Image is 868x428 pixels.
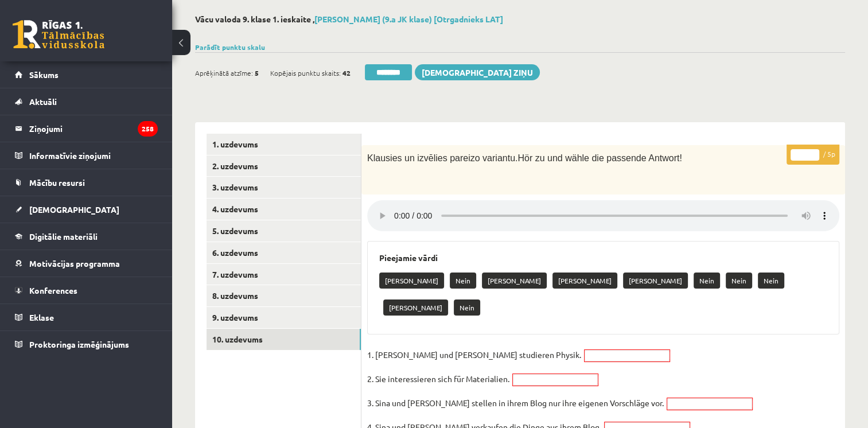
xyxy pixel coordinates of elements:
[383,299,448,316] p: [PERSON_NAME]
[15,196,158,223] a: [DEMOGRAPHIC_DATA]
[379,273,444,289] p: [PERSON_NAME]
[207,307,361,328] a: 9. uzdevums
[207,155,361,177] a: 2. uzdevums
[207,220,361,242] a: 5. uzdevums
[15,115,158,142] a: Ziņojumi258
[15,277,158,304] a: Konferences
[787,145,839,165] p: / 5p
[138,121,158,137] i: 258
[11,11,458,24] body: Bagātinātā teksta redaktors, wiswyg-editor-47433805915740-1760467578-880
[15,61,158,88] a: Sākums
[29,204,119,215] span: [DEMOGRAPHIC_DATA]
[314,14,503,24] a: [PERSON_NAME] (9.a JK klase) [Otrgadnieks LAT]
[29,258,120,269] span: Motivācijas programma
[207,134,361,155] a: 1. uzdevums
[367,370,509,387] p: 2. Sie interessieren sich für Materialien.
[29,231,98,242] span: Digitālie materiāli
[623,273,688,289] p: [PERSON_NAME]
[15,169,158,196] a: Mācību resursi
[726,273,752,289] p: Nein
[15,142,158,169] a: Informatīvie ziņojumi
[270,64,341,81] span: Kopējais punktu skaits:
[13,20,104,49] a: Rīgas 1. Tālmācības vidusskola
[758,273,784,289] p: Nein
[694,273,720,289] p: Nein
[15,223,158,250] a: Digitālie materiāli
[207,199,361,220] a: 4. uzdevums
[15,88,158,115] a: Aktuāli
[367,153,517,163] span: Klausies un izvēlies pareizo variantu.
[29,339,129,349] span: Proktoringa izmēģinājums
[342,64,351,81] span: 42
[517,153,682,163] span: Hör zu und wähle die passende Antwort!
[29,285,77,295] span: Konferences
[15,331,158,357] a: Proktoringa izmēģinājums
[207,264,361,285] a: 7. uzdevums
[29,115,158,142] legend: Ziņojumi
[29,96,57,107] span: Aktuāli
[367,346,581,363] p: 1. [PERSON_NAME] und [PERSON_NAME] studieren Physik.
[207,242,361,263] a: 6. uzdevums
[454,299,480,316] p: Nein
[450,273,476,289] p: Nein
[207,177,361,198] a: 3. uzdevums
[207,329,361,350] a: 10. uzdevums
[255,64,259,81] span: 5
[29,69,59,80] span: Sākums
[29,142,158,169] legend: Informatīvie ziņojumi
[482,273,547,289] p: [PERSON_NAME]
[415,64,540,80] a: [DEMOGRAPHIC_DATA] ziņu
[195,64,253,81] span: Aprēķinātā atzīme:
[195,14,845,24] h2: Vācu valoda 9. klase 1. ieskaite ,
[29,312,54,322] span: Eklase
[379,253,827,263] h3: Pieejamie vārdi
[15,304,158,330] a: Eklase
[15,250,158,277] a: Motivācijas programma
[195,42,265,52] a: Parādīt punktu skalu
[552,273,617,289] p: [PERSON_NAME]
[207,285,361,306] a: 8. uzdevums
[29,177,85,188] span: Mācību resursi
[367,394,664,411] p: 3. Sina und [PERSON_NAME] stellen in ihrem Blog nur ihre eigenen Vorschläge vor.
